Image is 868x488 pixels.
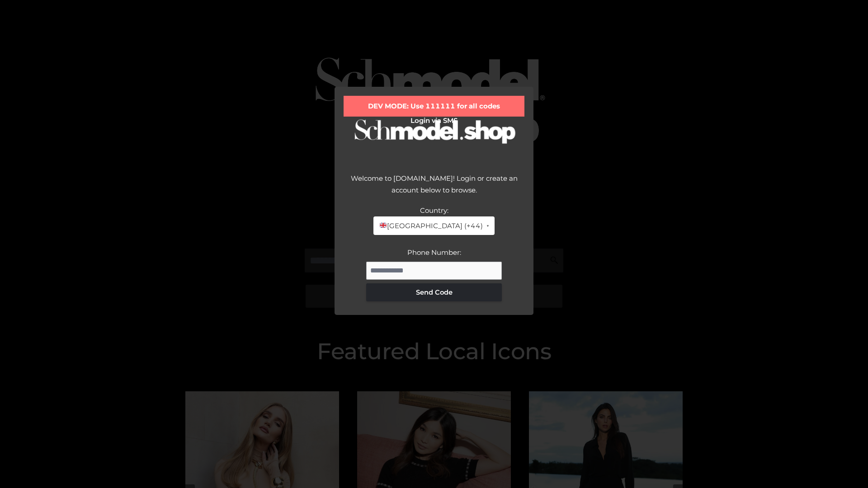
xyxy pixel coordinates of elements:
[344,117,524,125] h2: Login via SMS
[366,283,502,301] button: Send Code
[420,206,448,215] label: Country:
[344,96,524,117] div: DEV MODE: Use 111111 for all codes
[344,173,524,205] div: Welcome to [DOMAIN_NAME]! Login or create an account below to browse.
[380,222,387,229] img: 🇬🇧
[379,220,482,232] span: [GEOGRAPHIC_DATA] (+44)
[407,248,461,257] label: Phone Number:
